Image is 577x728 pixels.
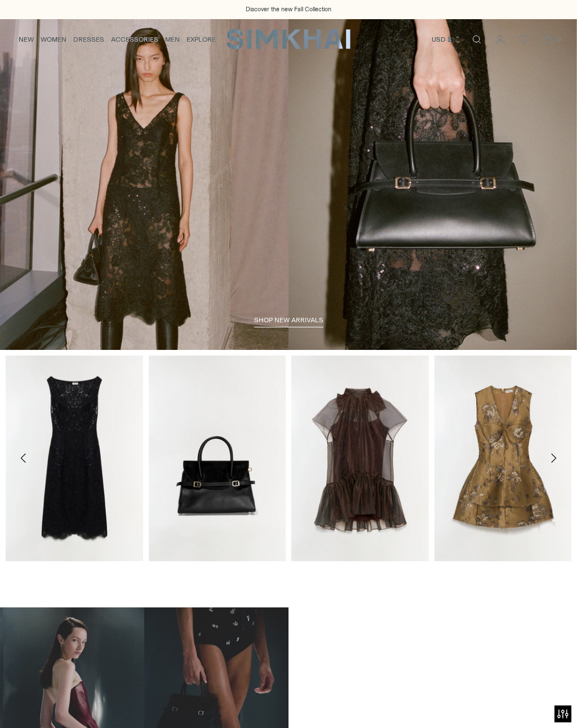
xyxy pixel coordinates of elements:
a: Open cart modal [536,28,559,51]
a: shop new arrivals [254,316,323,327]
a: Wishlist [513,28,535,51]
button: Move to previous carousel slide [11,446,36,470]
a: ACCESSORIES [111,27,158,52]
button: Move to next carousel slide [541,446,566,470]
a: Discover the new Fall Collection [246,5,331,14]
a: NEW [19,27,34,52]
a: WOMEN [41,27,66,52]
a: Open search modal [465,28,488,51]
a: SIMKHAI [227,28,350,50]
a: MEN [165,27,180,52]
button: USD $ [432,27,461,52]
a: Go to the account page [489,28,512,51]
a: EXPLORE [187,27,216,52]
a: DRESSES [73,27,104,52]
span: 0 [553,34,563,44]
span: shop new arrivals [254,316,323,324]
